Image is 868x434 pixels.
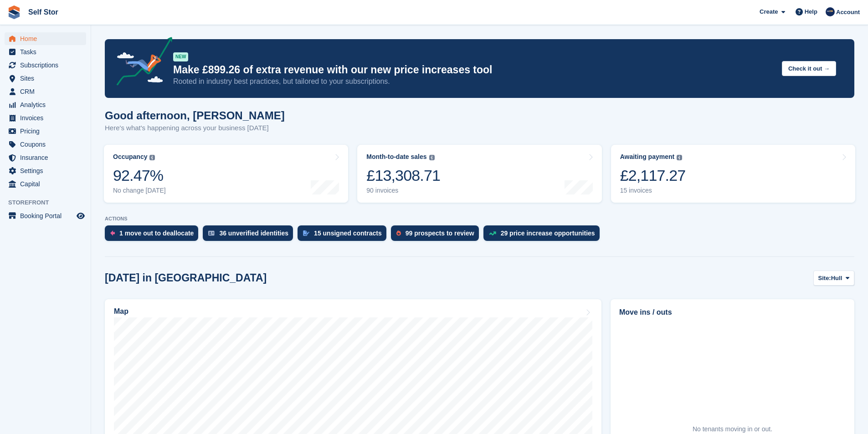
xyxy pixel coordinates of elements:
[396,230,401,236] img: prospect-51fa495bee0391a8d652442698ab0144808aea92771e9ea1ae160a38d050c398.svg
[314,230,382,237] div: 15 unsigned contracts
[203,225,298,245] a: 36 unverified identities
[5,138,86,151] a: menu
[75,210,86,221] a: Preview store
[20,85,75,98] span: CRM
[813,271,854,286] button: Site: Hull
[366,153,426,161] div: Month-to-date sales
[489,231,496,235] img: price_increase_opportunities-93ffe204e8149a01c8c9dc8f82e8f89637d9d84a8eef4429ea346261dce0b2c0.svg
[119,230,194,237] div: 1 move out to deallocate
[5,72,86,85] a: menu
[406,230,474,237] div: 99 prospects to review
[105,272,267,284] h2: [DATE] in [GEOGRAPHIC_DATA]
[20,151,75,164] span: Insurance
[5,164,86,177] a: menu
[113,187,166,194] div: No change [DATE]
[391,225,483,245] a: 99 prospects to review
[5,46,86,58] a: menu
[105,216,854,222] p: ACTIONS
[693,424,772,434] div: No tenants moving in or out.
[20,46,75,58] span: Tasks
[5,32,86,45] a: menu
[173,63,775,77] p: Make £899.26 of extra revenue with our new price increases tool
[620,166,686,185] div: £2,117.27
[109,37,173,89] img: price-adjustments-announcement-icon-8257ccfd72463d97f412b2fc003d46551f7dbcb40ab6d574587a9cd5c0d94...
[20,209,75,222] span: Booking Portal
[5,59,86,71] a: menu
[5,151,86,164] a: menu
[20,112,75,124] span: Invoices
[173,52,188,61] div: NEW
[836,8,860,17] span: Account
[110,230,115,236] img: move_outs_to_deallocate_icon-f764333ba52eb49d3ac5e1228854f67142a1ed5810a6f6cc68b1a99e826820c5.svg
[173,77,775,87] p: Rooted in industry best practices, but tailored to your subscriptions.
[5,85,86,98] a: menu
[620,153,675,161] div: Awaiting payment
[208,230,215,236] img: verify_identity-adf6edd0f0f0b5bbfe63781bf79b02c33cf7c696d77639b501bdc392416b5a36.svg
[149,155,155,160] img: icon-info-grey-7440780725fd019a000dd9b08b2336e03edf1995a4989e88bcd33f0948082b44.svg
[620,187,686,194] div: 15 invoices
[20,164,75,177] span: Settings
[20,98,75,111] span: Analytics
[611,145,855,203] a: Awaiting payment £2,117.27 15 invoices
[5,209,86,222] a: menu
[20,138,75,151] span: Coupons
[677,155,682,160] img: icon-info-grey-7440780725fd019a000dd9b08b2336e03edf1995a4989e88bcd33f0948082b44.svg
[298,225,391,245] a: 15 unsigned contracts
[805,7,817,16] span: Help
[20,32,75,45] span: Home
[20,72,75,85] span: Sites
[113,153,147,161] div: Occupancy
[501,230,595,237] div: 29 price increase opportunities
[219,230,288,237] div: 36 unverified identities
[5,178,86,190] a: menu
[7,5,21,19] img: stora-icon-8386f47178a22dfd0bd8f6a31ec36ba5ce8667c1dd55bd0f319d3a0aa187defe.svg
[619,307,846,318] h2: Move ins / outs
[113,166,166,185] div: 92.47%
[114,307,128,316] h2: Map
[357,145,601,203] a: Month-to-date sales £13,308.71 90 invoices
[104,145,348,203] a: Occupancy 92.47% No change [DATE]
[5,98,86,111] a: menu
[20,178,75,190] span: Capital
[826,7,835,16] img: Chris Rice
[483,225,604,245] a: 29 price increase opportunities
[366,187,440,194] div: 90 invoices
[105,225,203,245] a: 1 move out to deallocate
[8,198,91,207] span: Storefront
[25,5,62,20] a: Self Stor
[782,61,836,76] button: Check it out →
[20,125,75,138] span: Pricing
[5,125,86,138] a: menu
[105,123,285,133] p: Here's what's happening across your business [DATE]
[429,155,435,160] img: icon-info-grey-7440780725fd019a000dd9b08b2336e03edf1995a4989e88bcd33f0948082b44.svg
[831,274,842,283] span: Hull
[105,109,285,122] h1: Good afternoon, [PERSON_NAME]
[366,166,440,185] div: £13,308.71
[760,7,778,16] span: Create
[818,274,831,283] span: Site:
[303,230,309,236] img: contract_signature_icon-13c848040528278c33f63329250d36e43548de30e8caae1d1a13099fd9432cc5.svg
[5,112,86,124] a: menu
[20,59,75,71] span: Subscriptions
